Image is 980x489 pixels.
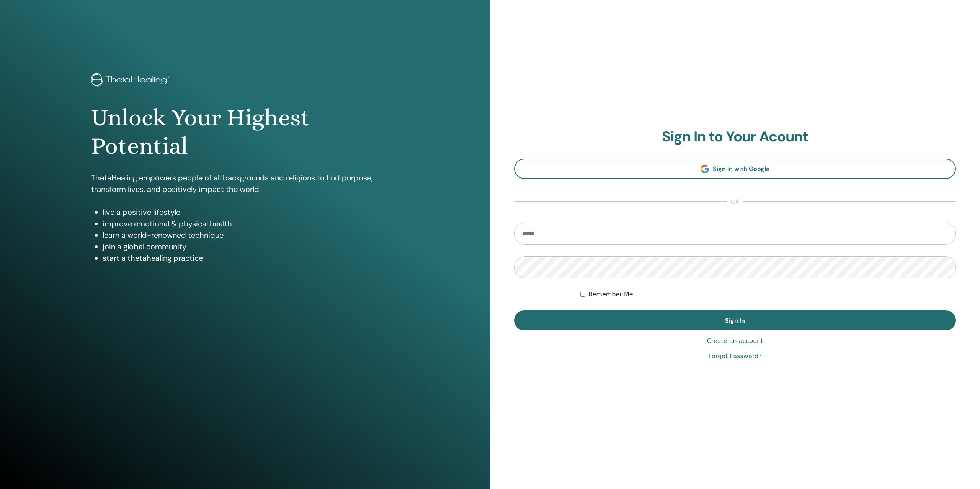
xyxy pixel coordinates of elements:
a: Forgot Password? [708,352,761,361]
li: live a positive lifestyle [103,206,399,218]
span: Sign In [725,317,745,325]
span: Sign In with Google [713,165,770,173]
div: Keep me authenticated indefinitely or until I manually logout [580,290,956,299]
li: join a global community [103,241,399,252]
li: learn a world-renowned technique [103,229,399,241]
li: improve emotional & physical health [103,218,399,229]
h1: Unlock Your Highest Potential [91,104,399,161]
label: Remember Me [588,290,633,299]
p: ThetaHealing empowers people of all backgrounds and religions to find purpose, transform lives, a... [91,172,399,195]
li: start a thetahealing practice [103,252,399,264]
a: Create an account [707,336,763,346]
a: Sign In with Google [514,159,956,179]
h2: Sign In to Your Acount [514,128,956,146]
span: or [727,197,743,206]
button: Sign In [514,310,956,330]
